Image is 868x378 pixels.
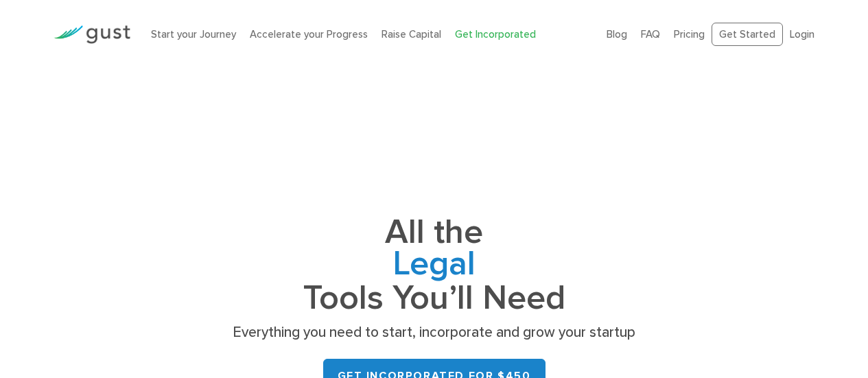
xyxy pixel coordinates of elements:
p: Everything you need to start, incorporate and grow your startup [228,323,640,342]
a: Raise Capital [382,28,441,40]
a: Accelerate your Progress [250,28,368,40]
a: Get Started [712,23,783,47]
a: Pricing [674,28,705,40]
span: Legal [228,248,640,283]
a: Start your Journey [151,28,236,40]
img: Gust Logo [54,25,130,44]
a: Login [790,28,814,40]
h1: All the Tools You’ll Need [228,217,640,314]
a: Blog [607,28,627,40]
a: FAQ [641,28,660,40]
a: Get Incorporated [455,28,536,40]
